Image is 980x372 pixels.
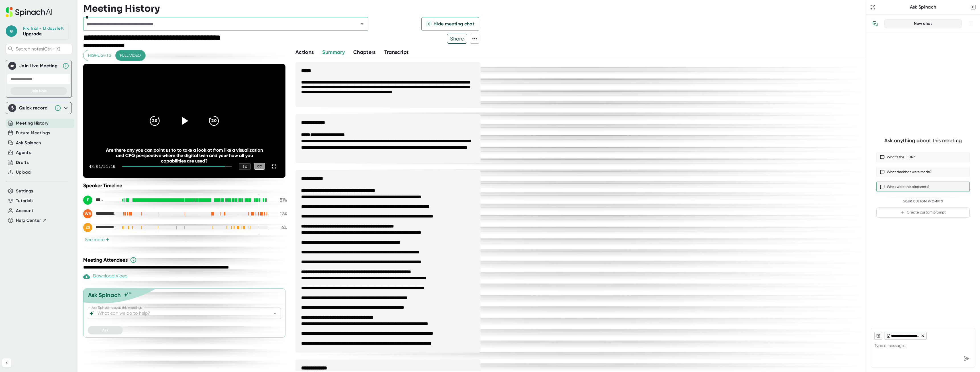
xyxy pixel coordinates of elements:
button: Transcript [384,48,409,56]
span: Actions [295,49,314,55]
button: Drafts [16,159,29,166]
button: Upload [16,169,30,176]
span: Search notes (Ctrl + K) [16,46,71,52]
div: Ask Spinach [877,4,969,10]
button: Close conversation sidebar [969,3,977,11]
button: Chapters [353,48,376,56]
div: ZS [83,223,92,232]
div: Ask anything about this meeting [884,137,962,144]
div: Meeting Attendees [83,257,288,263]
button: Open [358,20,366,28]
span: Help Center [16,217,41,224]
div: Paid feature [83,273,128,280]
button: Ask [88,326,123,334]
div: E [83,196,92,205]
button: Account [16,208,33,214]
img: Join Live Meeting [9,63,15,69]
span: Hide meeting chat [434,21,474,27]
button: Open [271,309,279,317]
button: Future Meetings [16,130,50,136]
div: CC [254,163,265,170]
button: Summary [322,48,344,56]
div: 81 % [273,197,287,203]
button: Hide meeting chat [421,17,479,31]
button: What decisions were made? [876,167,970,177]
span: Summary [322,49,344,55]
div: Quick record [8,102,69,114]
button: What were the blindspots? [876,182,970,192]
div: Your Custom Prompts [876,200,970,204]
button: Expand to Ask Spinach page [869,3,877,11]
div: 6 % [273,225,287,230]
div: Quick record [19,105,52,111]
span: e [6,25,17,37]
span: Full video [120,52,141,59]
div: Speaker Timeline [83,182,287,189]
button: Full video [115,50,145,61]
span: Join Now [30,89,47,93]
button: Meeting History [16,120,48,127]
div: New chat [888,21,958,26]
div: Pro Trial - 13 days left [23,26,64,31]
button: Help Center [16,217,47,224]
input: What can we do to help? [96,309,262,317]
div: 48:01 / 51:16 [89,164,115,169]
button: Share [447,34,467,44]
div: WHQ ReLion (4 N) [83,209,117,218]
div: Ask Spinach [88,292,121,298]
h3: Meeting History [83,3,160,14]
span: Chapters [353,49,376,55]
button: Tutorials [16,198,33,204]
button: Join Now [11,87,67,95]
div: Join Live Meeting [19,63,60,69]
div: 12 % [273,211,287,216]
span: + [106,237,109,242]
button: See more+ [83,237,111,243]
div: WN [83,209,92,218]
a: Upgrade [23,31,42,36]
span: Ask [102,328,109,333]
button: Settings [16,188,33,194]
span: Share [447,34,467,44]
span: Highlights [88,52,111,59]
button: Ask Spinach [16,140,41,146]
div: Join Live MeetingJoin Live Meeting [8,60,69,72]
button: View conversation history [869,18,881,29]
button: Create custom prompt [876,208,970,217]
button: Highlights [83,50,116,61]
div: Send message [961,353,972,364]
button: Agents [16,149,31,156]
div: 1 x [239,163,251,170]
button: Collapse sidebar [2,358,11,367]
button: Actions [295,48,314,56]
button: What’s the TLDR? [876,152,970,162]
div: Are there any you can point us to to take a look at from like a visualization and CPQ perspective... [103,147,265,164]
span: Transcript [384,49,409,55]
